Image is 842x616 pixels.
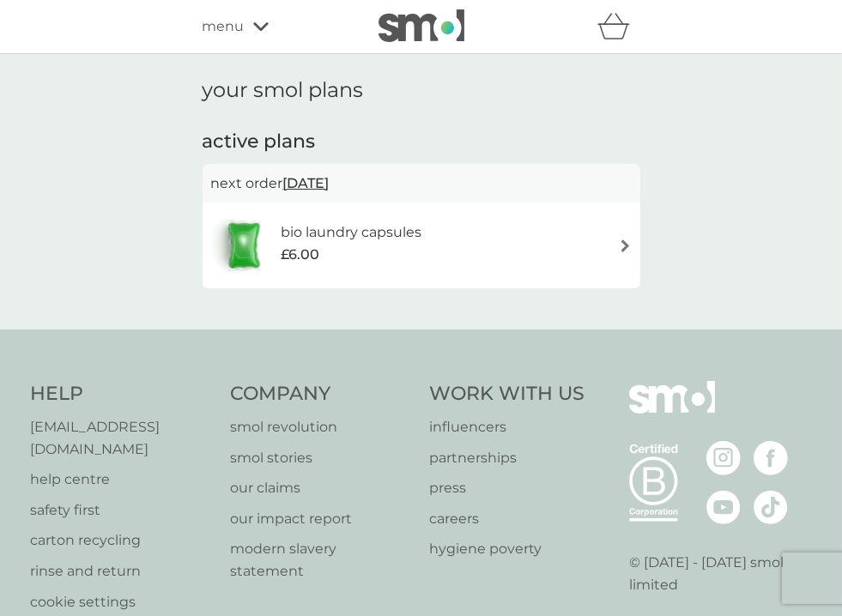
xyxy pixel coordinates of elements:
[211,215,276,275] img: bio laundry capsules
[31,591,214,613] a: cookie settings
[230,538,413,582] a: modern slavery statement
[430,538,585,560] a: hygiene poverty
[230,447,413,469] a: smol stories
[31,416,214,460] a: [EMAIL_ADDRESS][DOMAIN_NAME]
[430,447,585,469] a: partnerships
[629,552,812,595] p: © [DATE] - [DATE] smol limited
[203,78,640,103] h1: your smol plans
[597,9,640,44] div: basket
[31,499,214,522] a: safety first
[283,166,330,200] span: [DATE]
[706,441,741,475] img: visit the smol Instagram page
[230,508,413,530] a: our impact report
[379,9,464,42] img: smol
[31,468,214,491] a: help centre
[754,441,788,475] img: visit the smol Facebook page
[203,129,640,155] h2: active plans
[619,239,632,252] img: arrow right
[230,416,413,438] a: smol revolution
[230,477,413,499] a: our claims
[230,381,413,408] h4: Company
[430,416,585,438] a: influencers
[31,381,214,408] h4: Help
[430,381,585,408] h4: Work With Us
[754,490,788,524] img: visit the smol Tiktok page
[203,15,245,38] span: menu
[281,244,319,266] span: £6.00
[430,477,585,499] a: press
[629,381,715,439] img: smol
[211,172,632,195] p: next order
[706,490,741,524] img: visit the smol Youtube page
[430,508,585,530] a: careers
[281,221,421,244] h6: bio laundry capsules
[31,560,214,583] a: rinse and return
[31,529,214,552] a: carton recycling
